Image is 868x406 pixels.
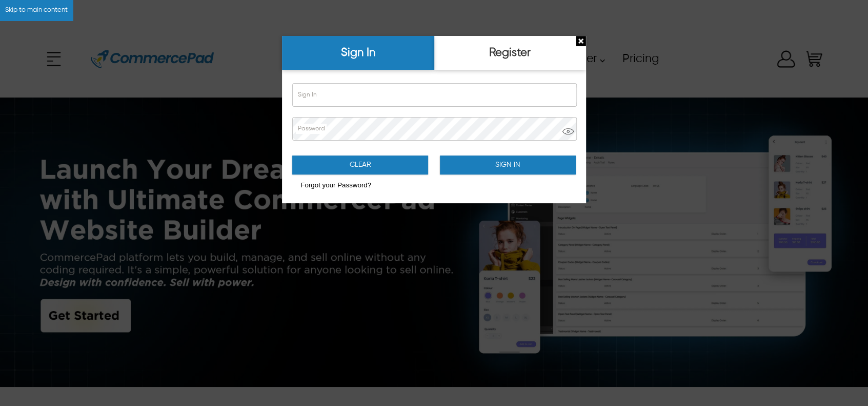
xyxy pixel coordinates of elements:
div: Register [434,36,586,70]
button: Sign In [440,156,576,175]
button: Forgot your Password? [292,177,379,193]
div: Sign In [282,36,434,70]
div: SignUp and Register LayOver Opened [282,36,586,203]
button: Clear [292,156,428,175]
div: Close Sign Popup [576,36,586,46]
